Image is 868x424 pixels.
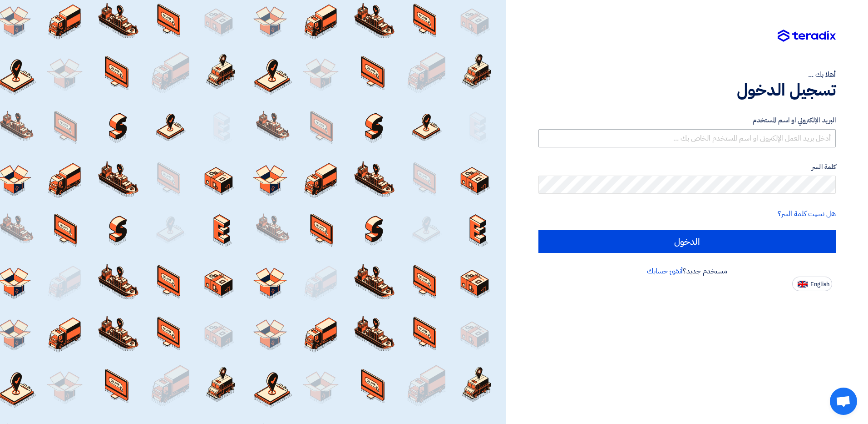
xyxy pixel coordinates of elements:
[792,277,832,291] button: English
[538,129,836,147] input: أدخل بريد العمل الإلكتروني او اسم المستخدم الخاص بك ...
[647,266,683,277] a: أنشئ حسابك
[810,281,829,288] span: English
[778,30,836,42] img: Teradix logo
[538,115,836,126] label: البريد الإلكتروني او اسم المستخدم
[778,208,836,219] a: هل نسيت كلمة السر؟
[538,230,836,253] input: الدخول
[538,80,836,100] h1: تسجيل الدخول
[538,266,836,277] div: مستخدم جديد؟
[830,388,857,415] div: Open chat
[798,281,808,288] img: en-US.png
[538,69,836,80] div: أهلا بك ...
[538,162,836,172] label: كلمة السر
